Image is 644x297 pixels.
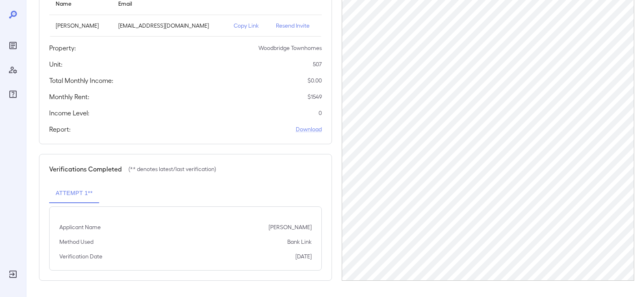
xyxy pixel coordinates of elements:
[276,22,315,30] p: Resend Invite
[234,22,263,30] p: Copy Link
[7,63,20,76] div: Manage Users
[49,43,76,53] h5: Property:
[7,39,20,52] div: Reports
[59,252,102,260] p: Verification Date
[287,238,312,246] p: Bank Link
[49,59,63,69] h5: Unit:
[313,60,322,68] p: 507
[49,92,89,102] h5: Monthly Rent:
[269,223,312,231] p: [PERSON_NAME]
[49,108,89,118] h5: Income Level:
[49,164,122,174] h5: Verifications Completed
[295,252,312,260] p: [DATE]
[59,223,101,231] p: Applicant Name
[49,124,71,134] h5: Report:
[49,184,99,203] button: Attempt 1**
[118,22,221,30] p: [EMAIL_ADDRESS][DOMAIN_NAME]
[56,22,105,30] p: [PERSON_NAME]
[308,93,322,101] p: $ 1549
[296,125,322,133] a: Download
[128,165,216,173] p: (** denotes latest/last verification)
[308,76,322,85] p: $ 0.00
[258,44,322,52] p: Woodbridge Townhomes
[59,238,93,246] p: Method Used
[7,88,20,101] div: FAQ
[319,109,322,117] p: 0
[49,76,113,85] h5: Total Monthly Income:
[7,268,20,281] div: Log Out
